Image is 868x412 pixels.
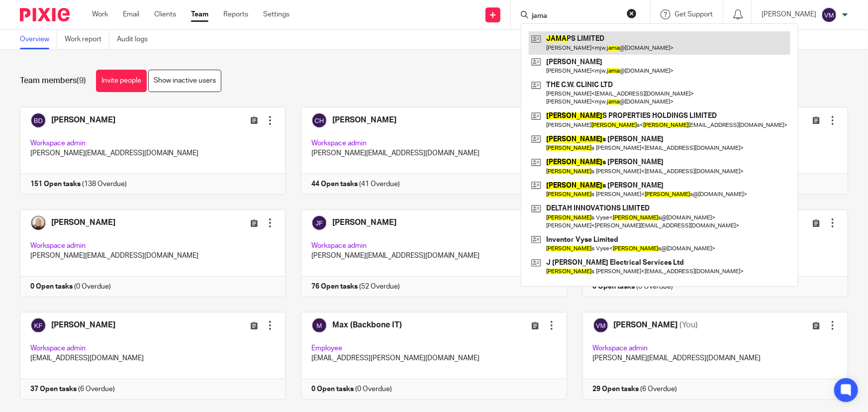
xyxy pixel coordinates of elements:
a: Show inactive users [148,70,221,92]
h1: Team members [20,76,86,86]
a: Overview [20,30,57,49]
input: Search [531,12,620,21]
a: Reports [223,9,248,19]
a: Clients [154,9,176,19]
span: (9) [77,77,86,85]
a: Invite people [96,70,147,92]
a: Audit logs [117,30,155,49]
button: Clear [627,8,637,18]
img: svg%3E [821,7,837,23]
a: Team [191,9,208,19]
span: Get Support [675,11,713,18]
a: Work report [65,30,109,49]
img: Pixie [20,8,70,21]
a: Work [92,9,108,19]
a: Settings [263,9,289,19]
p: [PERSON_NAME] [762,9,816,19]
a: Email [123,9,139,19]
